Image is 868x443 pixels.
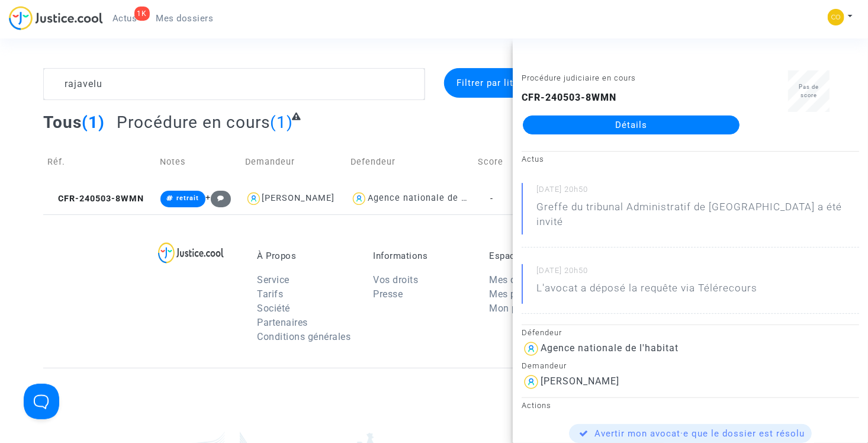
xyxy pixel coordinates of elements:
a: Mes dossiers [147,9,223,27]
a: Presse [373,288,403,300]
p: Espace Personnel [489,251,587,261]
td: Contestation du retrait de [PERSON_NAME] par l'ANAH (mandataire) [510,183,637,214]
img: icon-user.svg [522,373,541,391]
p: L'avocat a déposé la requête via Télérecours [536,281,757,301]
span: - [490,194,493,204]
small: Actus [522,155,544,163]
div: Agence nationale de l'habitat [368,193,498,203]
img: icon-user.svg [522,339,541,358]
img: jc-logo.svg [9,6,103,30]
a: Conditions générales [257,331,351,342]
small: [DATE] 20h50 [536,184,859,200]
div: Agence nationale de l'habitat [541,342,679,354]
img: icon-user.svg [245,190,262,207]
td: Score [474,141,510,183]
img: logo-lg.svg [158,242,224,264]
small: Procédure judiciaire en cours [522,73,636,82]
div: [PERSON_NAME] [262,193,335,203]
td: Defendeur [346,141,474,183]
td: Type de dossier [510,141,637,183]
span: Pas de score [799,84,819,98]
iframe: Help Scout Beacon - Open [24,384,59,419]
a: Mes dossiers [489,274,548,285]
span: CFR-240503-8WMN [47,194,144,204]
a: Partenaires [257,317,308,328]
span: Procédure en cours [117,113,270,132]
p: À Propos [257,251,355,261]
small: [DATE] 20h50 [536,265,859,281]
span: + [205,192,231,203]
td: Réf. [43,141,156,183]
a: Vos droits [373,274,418,285]
a: Société [257,303,290,314]
small: Défendeur [522,328,562,337]
div: 1K [134,7,150,21]
a: 1KActus [103,9,147,27]
span: (1) [82,113,105,132]
td: Notes [156,141,241,183]
p: Informations [373,251,471,261]
td: Demandeur [241,141,346,183]
a: Service [257,274,290,285]
span: Tous [43,113,82,132]
span: retrait [176,194,199,202]
a: Mon profil [489,303,535,314]
a: Mes procédures [489,288,560,300]
span: Mes dossiers [156,13,214,24]
p: Greffe du tribunal Administratif de [GEOGRAPHIC_DATA] a été invité [536,200,859,235]
small: Demandeur [522,361,567,370]
span: (1) [270,113,293,132]
span: Avertir mon avocat·e que le dossier est résolu [594,428,805,439]
a: Détails [523,115,740,134]
b: CFR-240503-8WMN [522,92,616,103]
div: [PERSON_NAME] [541,375,619,387]
span: Filtrer par litige [456,78,527,88]
small: Actions [522,401,551,410]
img: icon-user.svg [351,190,368,207]
img: 5a13cfc393247f09c958b2f13390bacc [828,9,844,25]
a: Tarifs [257,288,283,300]
span: Actus [112,13,137,24]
